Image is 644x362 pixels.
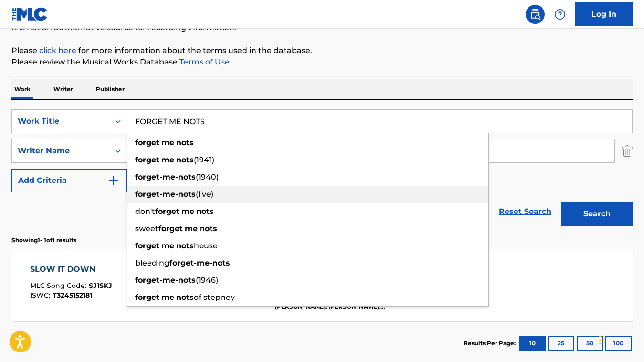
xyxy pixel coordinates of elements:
p: Please review the Musical Works Database [11,56,633,68]
a: click here [39,46,76,55]
span: ISWC : [30,291,53,299]
p: Work [11,79,33,99]
div: Help [550,5,570,24]
span: - [159,172,162,181]
strong: nots [176,138,194,147]
a: Reset Search [494,201,556,222]
a: SLOW IT DOWNMLC Song Code:SJ1SKJISWC:T3245152181Writers (5)[PERSON_NAME], [PERSON_NAME] [PERSON_N... [11,249,633,321]
strong: nots [200,224,217,233]
strong: forget [155,207,179,216]
span: - [194,258,197,267]
img: 9d2ae6d4665cec9f34b9.svg [108,175,119,186]
strong: nots [176,293,194,302]
img: help [554,9,566,20]
button: Search [561,202,633,226]
img: search [529,9,541,20]
img: MLC Logo [11,7,48,21]
strong: forget [169,258,194,267]
span: sweet [135,224,158,233]
p: Writer [51,79,76,99]
strong: me [197,258,210,267]
span: bleeding [135,258,169,267]
form: Search Form [11,109,633,231]
strong: me [162,190,175,199]
span: MLC Song Code : [30,281,89,290]
span: of stepney [194,293,235,302]
button: 25 [548,336,574,351]
a: Terms of Use [178,57,230,66]
span: (1941) [194,155,214,164]
strong: me [161,293,174,302]
span: SJ1SKJ [89,281,112,290]
strong: forget [135,293,159,302]
button: 10 [519,336,546,351]
p: Results Per Page: [464,339,518,348]
strong: nots [178,276,196,285]
strong: me [162,172,175,181]
div: Drag [599,326,605,354]
strong: nots [212,258,230,267]
a: Log In [575,2,633,26]
a: Public Search [526,5,545,24]
button: 50 [577,336,603,351]
strong: forget [135,172,159,181]
strong: forget [158,224,183,233]
span: - [210,258,212,267]
strong: forget [135,190,159,199]
span: - [175,172,178,181]
span: T3245152181 [53,291,92,299]
p: Please for more information about the terms used in the database. [11,45,633,56]
strong: me [181,207,194,216]
div: SLOW IT DOWN [30,264,112,275]
span: (1946) [196,276,218,285]
strong: nots [176,241,194,250]
span: don't [135,207,155,216]
strong: nots [178,190,196,199]
span: - [159,190,162,199]
strong: me [185,224,198,233]
strong: me [161,138,174,147]
div: Work Title [18,116,104,127]
strong: forget [135,241,159,250]
span: - [175,276,178,285]
span: - [159,276,162,285]
strong: forget [135,276,159,285]
img: Delete Criterion [622,139,633,163]
strong: nots [178,172,196,181]
strong: forget [135,138,159,147]
span: house [194,241,218,250]
strong: me [161,155,174,164]
p: Publisher [93,79,127,99]
p: Showing 1 - 1 of 1 results [11,236,76,245]
iframe: Chat Widget [596,316,644,362]
div: Writer Name [18,145,104,157]
span: - [175,190,178,199]
strong: nots [196,207,214,216]
strong: me [162,276,175,285]
span: (1940) [196,172,219,181]
strong: nots [176,155,194,164]
button: Add Criteria [11,169,127,192]
strong: me [161,241,174,250]
strong: forget [135,155,159,164]
span: (live) [196,190,213,199]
